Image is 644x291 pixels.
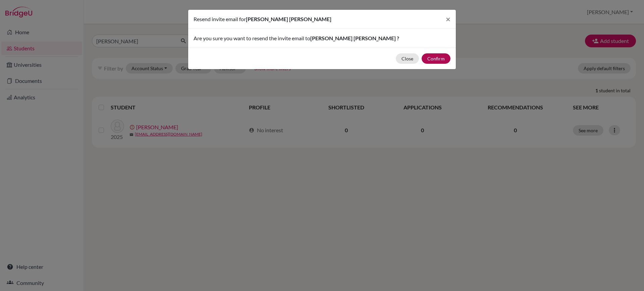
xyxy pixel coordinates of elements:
[446,14,450,24] span: ×
[396,53,419,64] button: Close
[310,35,399,41] span: [PERSON_NAME] [PERSON_NAME] ?
[194,16,246,22] span: Resend invite email for
[246,16,331,22] span: [PERSON_NAME] [PERSON_NAME]
[194,34,450,42] p: Are you sure you want to resend the invite email to
[440,10,456,29] button: Close
[422,53,450,64] button: Confirm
